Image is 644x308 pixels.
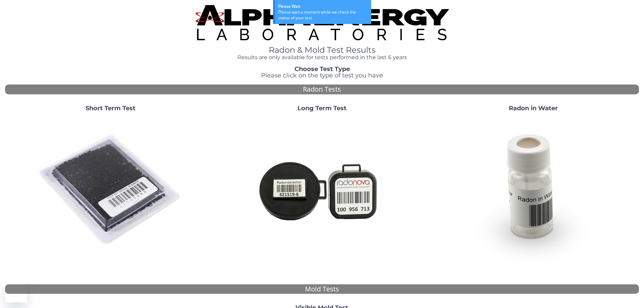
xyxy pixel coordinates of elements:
h4: Results are only available for tests performed in the last 6 years [195,54,449,61]
h1: Radon & Mold Test Results [195,46,449,54]
div: Please Wait [278,3,368,9]
div: Mold Tests [5,284,639,294]
span: Please click on the type of test you have [261,72,383,79]
div: Please wait a moment while we check the status of your test [278,9,368,21]
strong: Choose Test Type [294,65,350,73]
div: Radon Tests [5,85,639,94]
strong: Radon in Water [509,104,558,112]
img: Radtrak2vsRadtrak3.jpg [249,117,395,263]
strong: Long Term Test [297,104,347,112]
img: TightCrop.jpg [195,5,449,40]
iframe: Button to launch messaging window [5,281,27,303]
strong: Short Term Test [86,104,136,112]
img: RadoninWater.jpg [460,117,606,263]
img: ShortTerm.jpg [38,117,183,263]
